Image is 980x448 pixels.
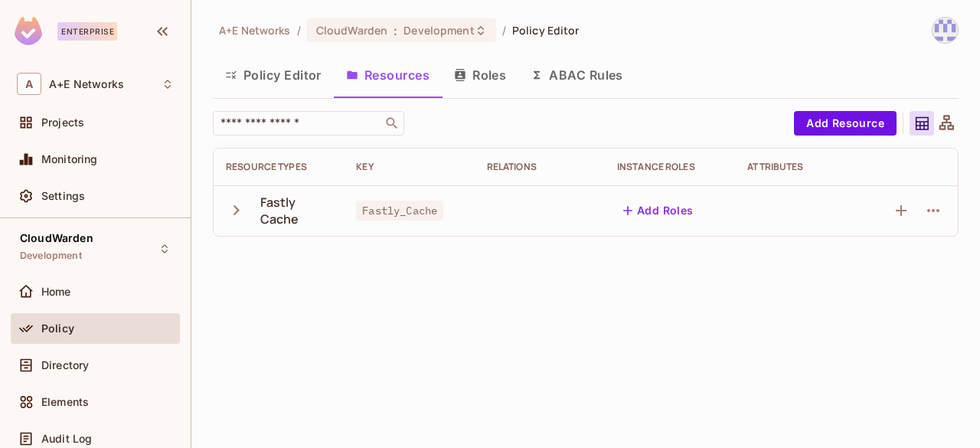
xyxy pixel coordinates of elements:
[518,56,635,94] button: ABAC Rules
[226,161,332,173] div: Resource Types
[747,161,853,173] div: Attributes
[316,23,387,38] span: CloudWarden
[41,190,85,202] span: Settings
[41,433,92,445] span: Audit Log
[487,161,593,173] div: Relations
[617,161,723,173] div: Instance roles
[442,56,518,94] button: Roles
[297,23,301,38] li: /
[20,232,93,244] span: CloudWarden
[17,73,41,95] span: A
[41,322,74,335] span: Policy
[20,250,82,262] span: Development
[49,78,124,90] span: Workspace: A+E Networks
[403,23,474,38] span: Development
[213,56,334,94] button: Policy Editor
[219,23,291,38] span: the active workspace
[57,22,117,41] div: Enterprise
[41,286,71,298] span: Home
[356,201,443,221] span: Fastly_Cache
[41,116,84,129] span: Projects
[260,194,332,227] div: Fastly Cache
[334,56,442,94] button: Resources
[41,359,89,371] span: Directory
[393,25,398,37] span: :
[794,111,897,136] button: Add Resource
[512,23,580,38] span: Policy Editor
[356,161,462,173] div: Key
[502,23,506,38] li: /
[41,153,98,165] span: Monitoring
[617,198,700,223] button: Add Roles
[933,18,958,43] img: Muhammad Kassali
[41,396,89,408] span: Elements
[15,17,42,45] img: SReyMgAAAABJRU5ErkJggg==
